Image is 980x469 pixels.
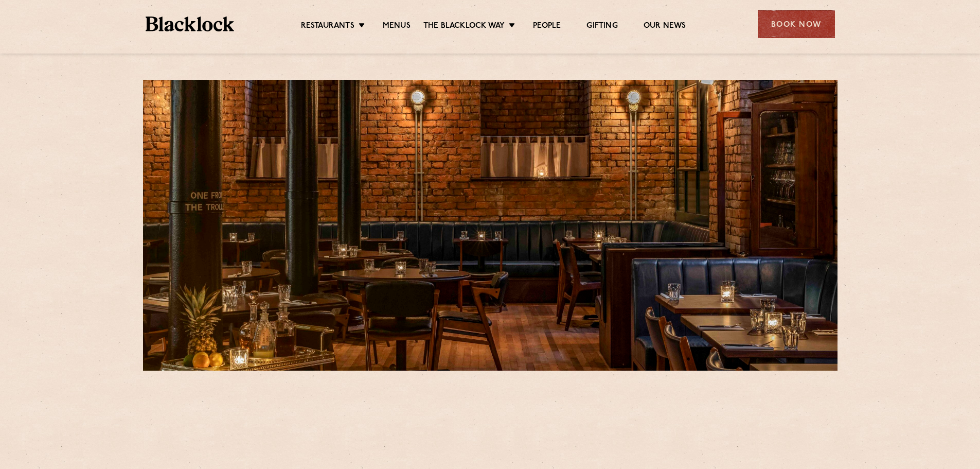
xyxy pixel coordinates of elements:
a: People [533,21,561,32]
a: The Blacklock Way [423,21,505,32]
a: Our News [644,21,686,32]
a: Gifting [586,21,617,32]
div: Book Now [758,10,835,38]
a: Menus [383,21,411,32]
img: BL_Textured_Logo-footer-cropped.svg [146,16,235,31]
a: Restaurants [301,21,354,32]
